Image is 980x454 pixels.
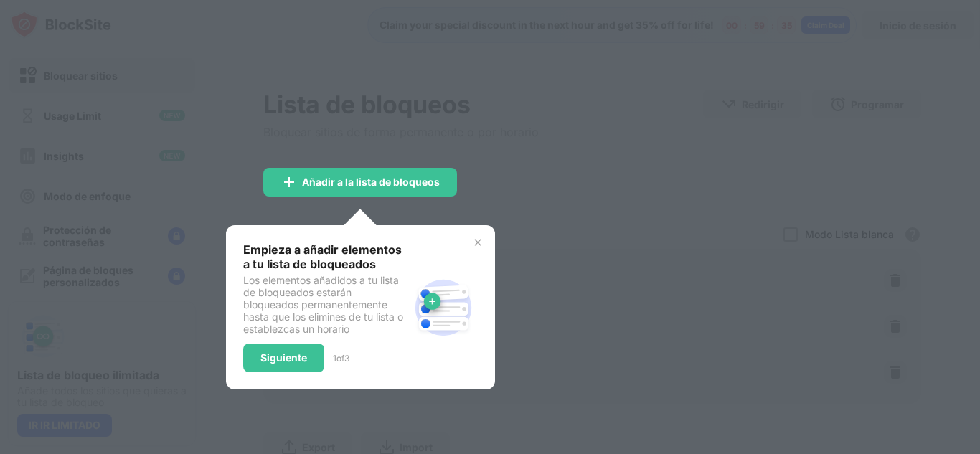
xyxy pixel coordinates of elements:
[302,176,440,188] div: Añadir a la lista de bloqueos
[472,237,484,248] img: x-button.svg
[243,274,409,335] div: Los elementos añadidos a tu lista de bloqueados estarán bloqueados permanentemente hasta que los ...
[243,242,409,271] div: Empieza a añadir elementos a tu lista de bloqueados
[409,273,478,342] img: block-site.svg
[260,352,307,364] div: Siguiente
[333,353,349,364] div: 1 of 3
